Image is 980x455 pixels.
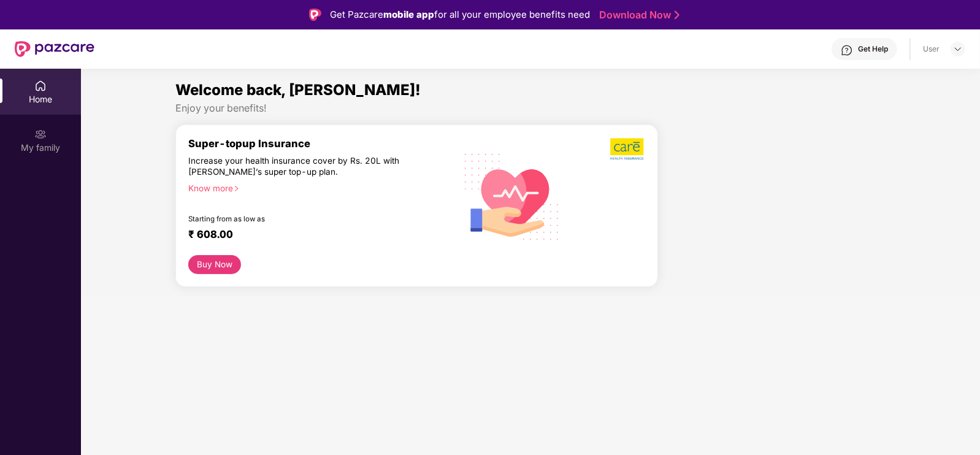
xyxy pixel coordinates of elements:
img: svg+xml;base64,PHN2ZyBpZD0iSGVscC0zMngzMiIgeG1sbnM9Imh0dHA6Ly93d3cudzMub3JnLzIwMDAvc3ZnIiB3aWR0aD... [841,44,853,56]
button: Buy Now [188,255,240,274]
img: Logo [309,9,321,21]
a: Download Now [599,9,676,21]
div: Enjoy your benefits! [175,102,885,115]
strong: mobile app [383,9,434,20]
img: Stroke [675,9,679,21]
div: User [923,44,940,54]
img: New Pazcare Logo [15,41,94,57]
div: Get Pazcare for all your employee benefits need [330,7,590,22]
div: Starting from as low as [188,215,402,223]
img: svg+xml;base64,PHN2ZyB3aWR0aD0iMjAiIGhlaWdodD0iMjAiIHZpZXdCb3g9IjAgMCAyMCAyMCIgZmlsbD0ibm9uZSIgeG... [34,128,47,140]
div: Get Help [858,44,888,54]
img: b5dec4f62d2307b9de63beb79f102df3.png [610,137,645,161]
span: Welcome back, [PERSON_NAME]! [175,81,421,99]
img: svg+xml;base64,PHN2ZyBpZD0iSG9tZSIgeG1sbnM9Imh0dHA6Ly93d3cudzMub3JnLzIwMDAvc3ZnIiB3aWR0aD0iMjAiIG... [34,80,47,92]
div: Increase your health insurance cover by Rs. 20L with [PERSON_NAME]’s super top-up plan. [188,155,402,177]
div: ₹ 608.00 [188,228,442,243]
img: svg+xml;base64,PHN2ZyBpZD0iRHJvcGRvd24tMzJ4MzIiIHhtbG5zPSJodHRwOi8vd3d3LnczLm9yZy8yMDAwL3N2ZyIgd2... [953,44,963,54]
div: Know more [188,183,447,191]
img: svg+xml;base64,PHN2ZyB4bWxucz0iaHR0cDovL3d3dy53My5vcmcvMjAwMC9zdmciIHhtbG5zOnhsaW5rPSJodHRwOi8vd3... [455,138,569,254]
div: Super-topup Insurance [188,137,454,150]
span: right [233,185,240,192]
